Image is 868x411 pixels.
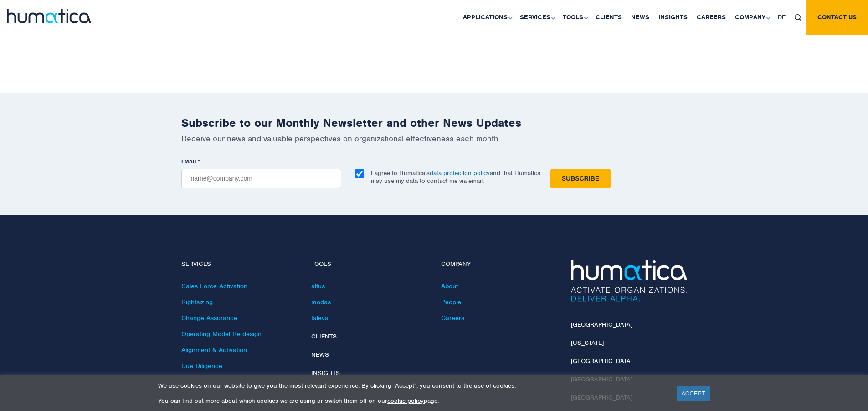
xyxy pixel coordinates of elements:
[550,169,611,188] input: Subscribe
[181,362,222,370] a: Due Diligence
[181,134,687,144] p: Receive our news and valuable perspectives on organizational effectiveness each month.
[181,158,198,165] span: EMAIL
[441,298,461,306] a: People
[441,260,557,268] h4: Company
[181,314,237,322] a: Change Assurance
[571,321,632,328] a: [GEOGRAPHIC_DATA]
[441,282,458,290] a: About
[355,169,364,178] input: I agree to Humatica’sdata protection policyand that Humatica may use my data to contact me via em...
[311,298,331,306] a: modas
[571,260,687,302] img: Humatica
[778,13,786,21] span: DE
[181,282,247,290] a: Sales Force Activation
[441,314,464,322] a: Careers
[158,397,665,405] p: You can find out more about which cookies we are using or switch them off on our page.
[571,357,632,365] a: [GEOGRAPHIC_DATA]
[311,369,340,377] a: Insights
[311,333,337,340] a: Clients
[311,260,427,268] h4: Tools
[311,282,325,290] a: altus
[795,14,801,21] img: search_icon
[181,260,298,268] h4: Services
[311,314,329,322] a: taleva
[677,386,710,401] a: ACCEPT
[311,351,329,359] a: News
[181,298,213,306] a: Rightsizing
[181,330,262,338] a: Operating Model Re-design
[158,382,665,390] p: We use cookies on our website to give you the most relevant experience. By clicking “Accept”, you...
[571,339,604,347] a: [US_STATE]
[181,169,341,188] input: name@company.com
[371,169,540,185] p: I agree to Humatica’s and that Humatica may use my data to contact me via email.
[387,397,424,405] a: cookie policy
[181,346,247,354] a: Alignment & Activation
[430,169,490,177] a: data protection policy
[7,9,91,23] img: logo
[181,116,687,130] h2: Subscribe to our Monthly Newsletter and other News Updates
